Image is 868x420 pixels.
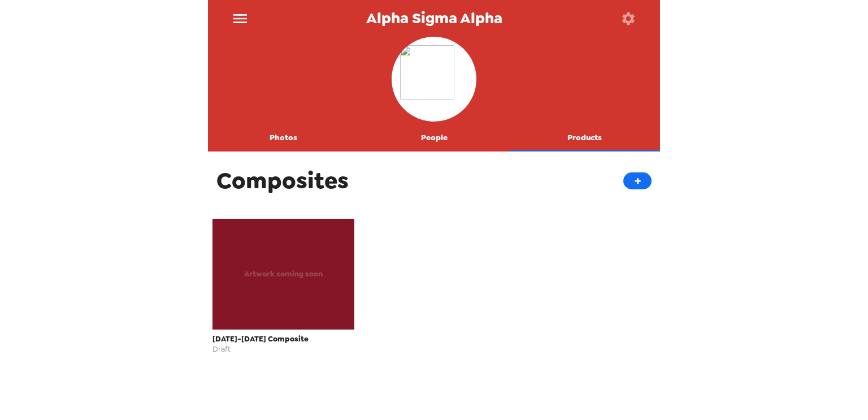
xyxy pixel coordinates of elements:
[400,45,468,113] img: org logo
[212,345,354,353] span: Draft
[212,332,354,345] span: [DATE]-[DATE] Composite
[208,124,359,151] button: Photos
[359,124,510,151] button: People
[366,11,502,26] span: Alpha Sigma Alpha
[208,215,359,368] button: Artwork coming soon[DATE]-[DATE] CompositeDraft
[509,124,660,151] button: Products
[216,166,349,196] span: Composites
[623,172,652,189] button: +
[244,267,323,280] span: Artwork coming soon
